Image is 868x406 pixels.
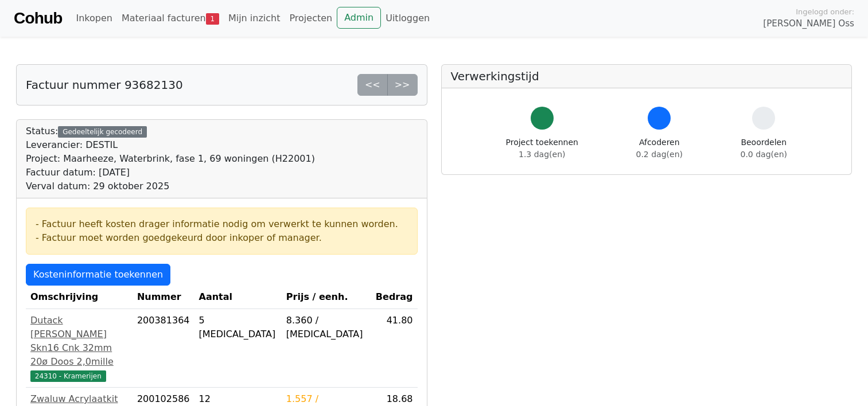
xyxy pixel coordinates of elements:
div: - Factuur heeft kosten drager informatie nodig om verwerkt te kunnen worden. [36,217,408,231]
a: Materiaal facturen1 [117,7,224,30]
h5: Factuur nummer 93682130 [26,78,183,92]
span: 1 [206,13,219,25]
td: 200381364 [133,309,194,388]
th: Nummer [133,286,194,309]
div: Status: [26,124,315,193]
th: Bedrag [371,286,418,309]
a: Projecten [285,7,337,30]
th: Omschrijving [26,286,133,309]
div: Dutack [PERSON_NAME] Skn16 Cnk 32mm 20ø Doos 2,0mille [30,314,128,369]
div: Gedeeltelijk gecodeerd [58,126,147,138]
div: Verval datum: 29 oktober 2025 [26,179,315,193]
span: 0.0 dag(en) [741,150,787,159]
div: Afcoderen [636,136,683,161]
th: Aantal [194,286,282,309]
span: 0.2 dag(en) [636,150,683,159]
div: Beoordelen [741,136,787,161]
a: Cohub [14,5,62,32]
div: 8.360 / [MEDICAL_DATA] [286,314,367,341]
a: Uitloggen [381,7,434,30]
td: 41.80 [371,309,418,388]
a: Admin [337,7,381,29]
span: 24310 - Kramerijen [30,370,106,382]
div: 5 [MEDICAL_DATA] [199,314,277,341]
h5: Verwerkingstijd [451,69,843,83]
div: - Factuur moet worden goedgekeurd door inkoper of manager. [36,231,408,245]
th: Prijs / eenh. [282,286,371,309]
div: Project toekennen [506,136,578,161]
a: Dutack [PERSON_NAME] Skn16 Cnk 32mm 20ø Doos 2,0mille24310 - Kramerijen [30,314,128,382]
div: Project: Maarheeze, Waterbrink, fase 1, 69 woningen (H22001) [26,152,315,166]
span: [PERSON_NAME] Oss [763,17,854,30]
a: Mijn inzicht [224,7,285,30]
span: Ingelogd onder: [796,6,854,17]
div: Factuur datum: [DATE] [26,166,315,179]
span: 1.3 dag(en) [519,150,565,159]
a: Kosteninformatie toekennen [26,264,170,286]
a: Inkopen [71,7,116,30]
div: Leverancier: DESTIL [26,138,315,152]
